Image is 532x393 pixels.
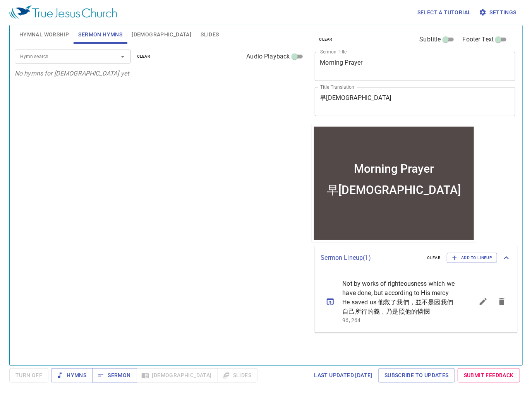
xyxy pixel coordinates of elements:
[477,5,520,20] button: Settings
[452,254,492,261] span: Add to Lineup
[343,279,456,316] span: Not by works of righteousness which we have done, but according to His mercy He saved us 他救了我們，並不...
[378,368,455,383] a: Subscribe to Updates
[320,59,510,74] textarea: Morning Prayer
[447,253,497,263] button: Add to Lineup
[132,30,191,39] span: [DEMOGRAPHIC_DATA]
[57,371,86,380] span: Hymns
[78,30,122,39] span: Sermon Hymns
[320,94,510,109] textarea: 早[DEMOGRAPHIC_DATA]
[343,316,456,324] p: 96, 264
[92,368,137,383] button: Sermon
[417,8,471,17] span: Select a tutorial
[458,368,520,383] a: Submit Feedback
[321,253,421,263] p: Sermon Lineup ( 1 )
[312,124,476,242] iframe: from-child
[117,51,128,62] button: Open
[246,52,290,61] span: Audio Playback
[319,36,333,43] span: clear
[423,253,446,263] button: clear
[315,35,338,44] button: clear
[384,371,449,380] span: Subscribe to Updates
[9,5,117,19] img: True Jesus Church
[414,5,474,20] button: Select a tutorial
[314,371,372,380] span: Last updated [DATE]
[315,245,518,271] div: Sermon Lineup(1)clearAdd to Lineup
[19,30,69,39] span: Hymnal Worship
[481,8,517,17] span: Settings
[15,70,129,77] i: No hymns for [DEMOGRAPHIC_DATA] yet
[420,35,441,44] span: Subtitle
[201,30,219,39] span: Slides
[464,371,514,380] span: Submit Feedback
[315,271,518,333] ul: sermon lineup list
[463,35,494,44] span: Footer Text
[311,368,376,383] a: Last updated [DATE]
[132,52,155,61] button: clear
[51,368,93,383] button: Hymns
[137,53,151,60] span: clear
[427,254,441,261] span: clear
[98,371,130,380] span: Sermon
